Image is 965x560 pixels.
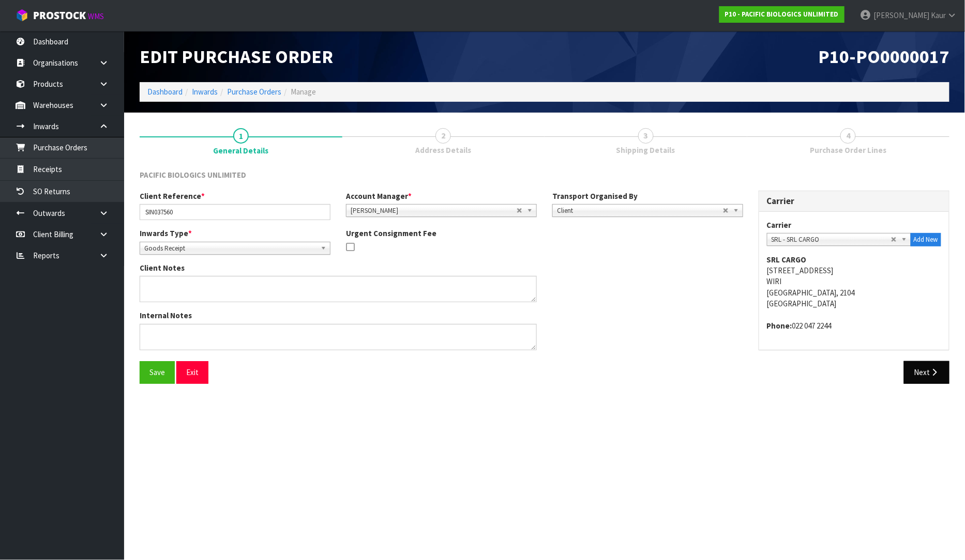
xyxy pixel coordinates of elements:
small: WMS [88,11,104,21]
span: Goods Receipt [144,242,316,255]
label: Client Notes [140,262,185,273]
span: 3 [638,128,654,144]
address: [STREET_ADDRESS] WIRI [GEOGRAPHIC_DATA], 2104 [GEOGRAPHIC_DATA] [767,254,941,309]
a: Purchase Orders [227,87,281,97]
label: Urgent Consignment Fee [346,228,436,239]
h3: Carrier [767,196,941,206]
button: Exit [176,361,208,383]
button: Add New [911,233,941,246]
span: Client [557,205,723,217]
img: cube-alt.png [16,9,28,22]
span: Purchase Order Lines [810,145,886,155]
span: [PERSON_NAME] [873,10,929,20]
span: Shipping Details [616,145,675,155]
address: 022 047 2244 [767,320,941,331]
label: Carrier [767,220,792,230]
span: General Details [213,145,268,156]
span: P10-PO0000017 [819,45,949,68]
span: Edit Purchase Order [140,45,333,68]
label: Account Manager [346,191,412,201]
span: [PERSON_NAME] [351,205,517,217]
span: General Details [140,162,949,392]
label: Transport Organised By [552,191,638,201]
span: Manage [291,87,316,97]
strong: P10 - PACIFIC BIOLOGICS UNLIMITED [725,10,839,19]
span: PACIFIC BIOLOGICS UNLIMITED [140,170,246,180]
label: Inwards Type [140,228,192,239]
button: Next [904,361,949,383]
span: 1 [233,128,249,144]
strong: SRL CARGO [767,255,807,265]
span: Address Details [415,145,471,155]
input: Client Reference [140,204,330,220]
label: Internal Notes [140,310,192,321]
a: Dashboard [147,87,183,97]
button: Save [140,361,175,383]
span: ProStock [33,9,86,22]
a: P10 - PACIFIC BIOLOGICS UNLIMITED [719,6,845,23]
span: SRL - SRL CARGO [772,234,891,246]
span: 2 [435,128,451,144]
a: Inwards [192,87,218,97]
label: Client Reference [140,191,205,201]
strong: phone [767,321,792,331]
span: Kaur [931,10,946,20]
span: 4 [840,128,856,144]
